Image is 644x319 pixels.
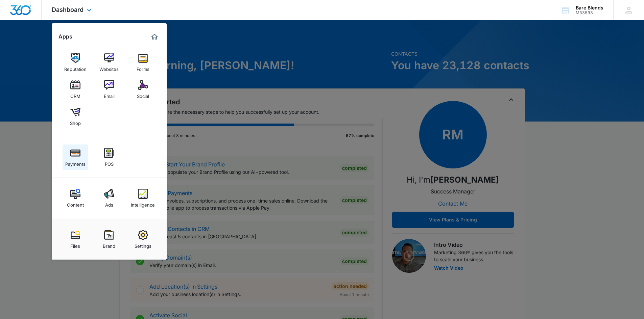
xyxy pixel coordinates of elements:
a: Reputation [63,50,88,75]
a: POS [96,144,122,170]
div: Websites [99,63,119,72]
a: Marketing 360® Dashboard [149,31,160,42]
a: Websites [96,50,122,75]
div: Ads [105,199,113,208]
a: Payments [63,144,88,170]
a: Email [96,77,122,102]
div: Content [67,199,84,208]
a: Forms [130,50,156,75]
div: CRM [70,90,80,99]
a: Intelligence [130,185,156,211]
div: Payments [65,158,86,167]
div: account id [576,10,603,15]
a: Ads [96,185,122,211]
div: Shop [70,117,81,126]
a: Brand [96,227,122,252]
div: Social [137,90,149,99]
div: Email [104,90,115,99]
div: Settings [135,240,151,249]
div: POS [105,158,114,167]
div: Reputation [64,63,87,72]
h2: Apps [58,33,72,40]
a: Settings [130,227,156,252]
div: Files [70,240,80,249]
div: Brand [103,240,115,249]
a: Shop [63,104,88,129]
div: Forms [137,63,149,72]
a: CRM [63,77,88,102]
div: Intelligence [131,199,155,208]
a: Social [130,77,156,102]
a: Files [63,227,88,252]
a: Content [63,185,88,211]
div: account name [576,5,603,10]
span: Dashboard [52,6,84,13]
